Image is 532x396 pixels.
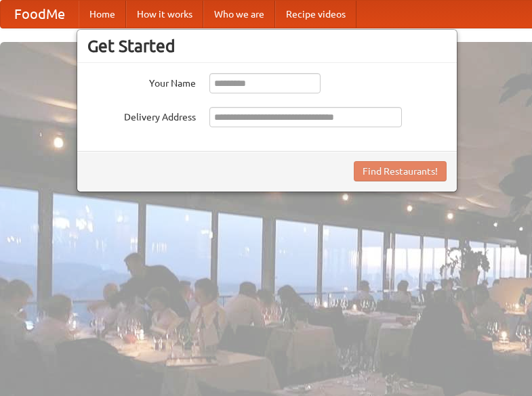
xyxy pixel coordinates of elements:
[275,1,356,28] a: Recipe videos
[1,1,79,28] a: FoodMe
[79,1,126,28] a: Home
[126,1,203,28] a: How it works
[87,107,196,124] label: Delivery Address
[203,1,275,28] a: Who we are
[87,73,196,90] label: Your Name
[354,161,447,181] button: Find Restaurants!
[87,36,447,56] h3: Get Started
